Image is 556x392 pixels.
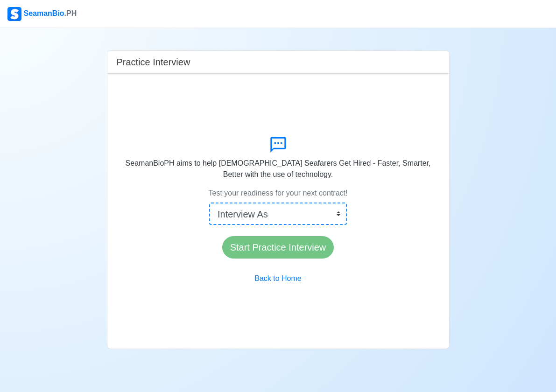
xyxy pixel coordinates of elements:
p: Test your readiness for your next contract! [209,188,348,199]
h5: Practice Interview [117,56,190,68]
button: Start Practice Interview [222,236,334,259]
button: Back to Home [248,270,307,287]
img: Logo [7,7,21,21]
p: SeamanBioPH aims to help [DEMOGRAPHIC_DATA] Seafarers Get Hired - Faster, Smarter, Better with th... [115,158,442,180]
div: SeamanBio [7,7,77,21]
span: .PH [64,9,77,17]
